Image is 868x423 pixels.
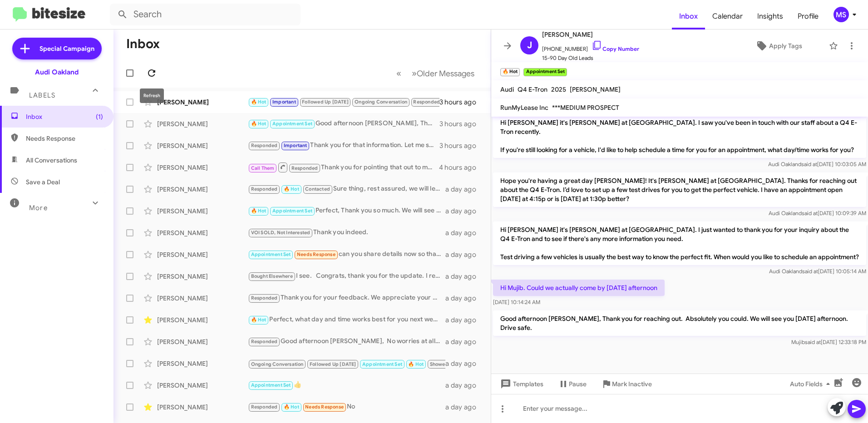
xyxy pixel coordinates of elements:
[445,207,483,216] div: a day ago
[439,163,483,172] div: 4 hours ago
[251,186,278,192] span: Responded
[805,339,821,345] span: said at
[26,177,60,187] span: Save a Deal
[248,118,439,129] div: Good afternoon [PERSON_NAME], Thank you for reaching out. Absolutely you could. We will see you [...
[126,37,160,51] h1: Inbox
[551,376,594,392] button: Pause
[551,85,566,93] span: 2025
[26,134,103,143] span: Needs Response
[391,64,480,83] nav: Page navigation example
[297,251,335,257] span: Needs Response
[284,143,307,148] span: Important
[157,294,248,303] div: [PERSON_NAME]
[157,119,248,128] div: [PERSON_NAME]
[251,361,304,367] span: Ongoing Conversation
[542,54,639,63] span: 15-90 Day Old Leads
[140,89,164,103] div: Refresh
[396,68,401,79] span: «
[801,161,817,167] span: said at
[542,40,639,54] span: [PHONE_NUMBER]
[251,251,291,257] span: Appointment Set
[251,382,291,388] span: Appointment Set
[527,38,532,53] span: J
[251,404,278,410] span: Responded
[542,29,639,40] span: [PERSON_NAME]
[569,376,587,392] span: Pause
[500,103,548,112] span: RunMyLease Inc
[445,337,483,346] div: a day ago
[157,141,248,150] div: [PERSON_NAME]
[251,121,266,127] span: 🔥 Hot
[493,280,665,296] p: Hi Mujib. Could we actually come by [DATE] afternoon
[430,361,480,367] span: Showed up and SOLD
[445,228,483,237] div: a day ago
[251,317,266,323] span: 🔥 Hot
[493,114,866,158] p: Hi [PERSON_NAME] it's [PERSON_NAME] at [GEOGRAPHIC_DATA]. I saw you've been in touch with our sta...
[445,272,483,281] div: a day ago
[157,185,248,194] div: [PERSON_NAME]
[493,221,866,265] p: Hi [PERSON_NAME] it's [PERSON_NAME] at [GEOGRAPHIC_DATA]. I just wanted to thank you for your inq...
[157,272,248,281] div: [PERSON_NAME]
[413,99,440,105] span: Responded
[248,184,445,194] div: Sure thing, rest assured, we will let you know as soon as we a word on.
[500,68,520,76] small: 🔥 Hot
[493,310,866,336] p: Good afternoon [PERSON_NAME], Thank you for reaching out. Absolutely you could. We will see you [...
[417,69,474,79] span: Older Messages
[29,204,48,212] span: More
[248,227,445,238] div: Thank you indeed.
[445,294,483,303] div: a day ago
[439,141,483,150] div: 3 hours ago
[12,38,102,59] a: Special Campaign
[362,361,402,367] span: Appointment Set
[248,358,445,369] div: Inbound Call
[284,186,299,192] span: 🔥 Hot
[769,268,866,275] span: Audi Oakland [DATE] 10:05:14 AM
[291,165,318,171] span: Responded
[439,98,483,107] div: 3 hours ago
[445,185,483,194] div: a day ago
[251,273,293,279] span: Bought Elsewhere
[157,315,248,325] div: [PERSON_NAME]
[445,381,483,390] div: a day ago
[493,172,866,207] p: Hope you're having a great day [PERSON_NAME]! It's [PERSON_NAME] at [GEOGRAPHIC_DATA]. Thanks for...
[272,208,312,214] span: Appointment Set
[592,45,639,52] a: Copy Number
[251,143,278,148] span: Responded
[157,381,248,390] div: [PERSON_NAME]
[310,361,356,367] span: Followed Up [DATE]
[750,3,790,30] span: Insights
[251,99,266,105] span: 🔥 Hot
[248,140,439,151] div: Thank you for that information. Let me see what I got here.
[248,206,445,216] div: Perfect, Thank you so much. We will see you [DATE] morning. Safe travels. :)
[248,249,445,260] div: can you share details now so that I am clear when I visit
[157,403,248,412] div: [PERSON_NAME]
[248,162,439,173] div: Thank you for pointing that out to me [PERSON_NAME]. Let me check on this for you real quick. I w...
[445,315,483,325] div: a day ago
[791,339,866,345] span: Mujib [DATE] 12:33:18 PM
[391,64,407,83] button: Previous
[672,3,705,30] span: Inbox
[705,3,750,30] span: Calendar
[552,103,619,112] span: ***MEDIUM PROSPECT
[157,98,248,107] div: [PERSON_NAME]
[768,161,866,167] span: Audi Oakland [DATE] 10:03:05 AM
[157,337,248,346] div: [PERSON_NAME]
[157,163,248,172] div: [PERSON_NAME]
[833,7,849,22] div: MS
[248,271,445,281] div: I see. Congrats, thank you for the update. I really appreciate it. Wishing you many happy miles w...
[35,68,79,77] div: Audi Oakland
[412,68,417,79] span: »
[498,376,543,392] span: Templates
[769,38,802,54] span: Apply Tags
[523,68,567,76] small: Appointment Set
[272,121,312,127] span: Appointment Set
[248,402,445,412] div: No
[783,376,841,392] button: Auto Fields
[305,186,330,192] span: Contacted
[248,315,445,325] div: Perfect, what day and time works best for you next week, I want to make sure my brand specialist ...
[732,38,824,54] button: Apply Tags
[790,3,826,30] a: Profile
[570,85,621,93] span: [PERSON_NAME]
[493,299,540,305] span: [DATE] 10:14:24 AM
